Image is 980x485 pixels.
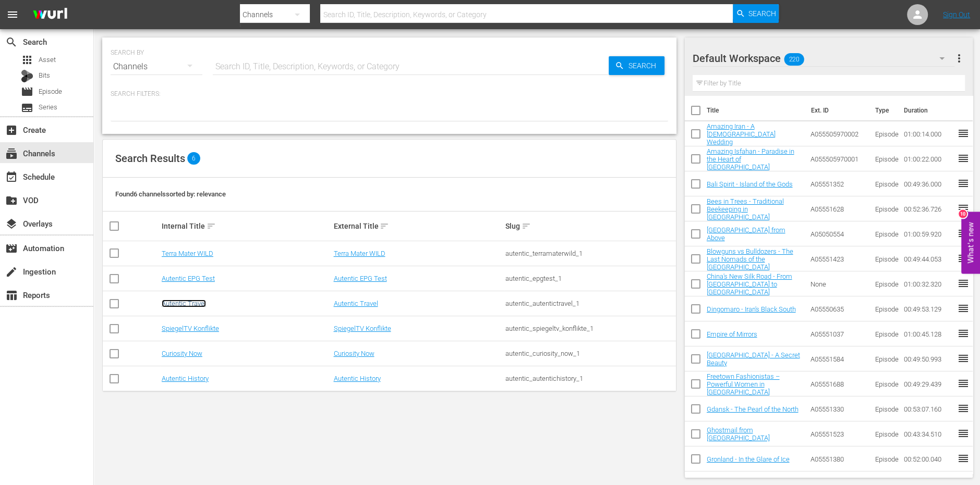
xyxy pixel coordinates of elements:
td: Episode [871,346,900,371]
a: Gronland - In the Glare of Ice [707,455,790,463]
td: 01:00:22.000 [900,146,957,171]
td: A05551380 [806,446,872,471]
td: Episode [871,296,900,321]
div: autentic_epgtest_1 [505,275,674,282]
td: Episode [871,421,900,446]
td: 01:00:59.920 [900,221,957,246]
a: Autentic History [333,375,380,382]
td: Episode [871,246,900,271]
div: Bits [21,70,33,82]
div: autentic_autentictravel_1 [505,300,674,307]
a: Amazing Isfahan - Paradise in the Heart of [GEOGRAPHIC_DATA] [707,147,794,171]
td: A05550635 [806,296,872,321]
td: A05551523 [806,421,872,446]
div: autentic_curiosity_now_1 [505,350,674,357]
button: more_vert [952,46,965,71]
a: Bees in Trees - Traditional Beekeeping in [GEOGRAPHIC_DATA] [707,197,784,221]
td: A055505970001 [806,146,872,171]
a: Blowguns vs Bulldozers - The Last Nomads of the [GEOGRAPHIC_DATA] [707,247,793,271]
td: Episode [871,371,900,396]
span: Found 6 channels sorted by: relevance [115,190,226,198]
td: 00:49:36.000 [900,171,957,196]
span: reorder [957,277,970,290]
span: Channels [5,147,18,160]
a: Curiosity Now [162,350,202,357]
span: reorder [957,352,970,365]
button: Search [609,56,664,75]
td: 00:49:44.053 [900,246,957,271]
td: Episode [871,221,900,246]
img: ans4CAIJ8jUAAAAAAAAAAAAAAAAAAAAAAAAgQb4GAAAAAAAAAAAAAAAAAAAAAAAAJMjXAAAAAAAAAAAAAAAAAAAAAAAAgAT5G... [25,3,75,27]
span: Episode [21,85,33,98]
span: Series [39,102,57,113]
a: Autentic EPG Test [162,275,215,282]
span: Overlays [5,218,18,230]
span: Asset [39,55,56,65]
a: China's New Silk Road - From [GEOGRAPHIC_DATA] to [GEOGRAPHIC_DATA] [707,272,792,296]
td: Episode [871,146,900,171]
th: Ext. ID [805,96,869,125]
th: Title [707,96,805,125]
span: Search Results [115,152,185,165]
span: 220 [784,48,804,70]
a: Freetown Fashionistas – Powerful Women in [GEOGRAPHIC_DATA] [707,372,780,396]
td: 00:52:36.726 [900,196,957,221]
a: Bali Spirit - Island of the Gods [707,180,793,188]
td: A05050554 [806,221,872,246]
span: Asset [21,54,33,66]
td: A05551352 [806,171,872,196]
td: A05551584 [806,346,872,371]
td: Episode [871,196,900,221]
button: Open Feedback Widget [961,212,980,273]
td: A05551423 [806,246,872,271]
a: Amazing Iran - A [DEMOGRAPHIC_DATA] Wedding [707,122,776,146]
button: Search [733,4,779,23]
span: reorder [957,377,970,390]
span: reorder [957,177,970,190]
span: Bits [39,70,50,81]
th: Type [869,96,898,125]
a: Gdansk - The Pearl of the North [707,405,798,413]
td: Episode [871,171,900,196]
p: Search Filters: [111,90,668,98]
span: Ingestion [5,266,18,278]
div: Channels [111,52,202,81]
a: Dingomaro - Iran's Black South [707,305,796,313]
span: reorder [957,402,970,415]
span: reorder [957,427,970,440]
td: 00:49:50.993 [900,346,957,371]
div: autentic_autentichistory_1 [505,375,674,382]
span: reorder [957,452,970,465]
div: 10 [959,209,967,218]
span: VOD [5,194,18,207]
span: 6 [187,152,200,165]
div: External Title [333,220,502,232]
a: Terra Mater WILD [162,250,213,257]
td: Episode [871,121,900,146]
span: sort [380,221,389,231]
a: Sign Out [943,10,970,19]
td: 00:53:07.160 [900,396,957,421]
a: Empire of Mirrors [707,330,757,338]
span: Reports [5,289,18,302]
a: Autentic Travel [333,300,378,307]
a: Autentic EPG Test [333,275,386,282]
td: Episode [871,446,900,471]
a: Autentic History [162,375,209,382]
span: reorder [957,227,970,240]
span: Automation [5,242,18,255]
th: Duration [898,96,960,125]
span: Create [5,124,18,136]
a: [GEOGRAPHIC_DATA] from Above [707,226,785,242]
a: SpiegelTV Konflikte [333,325,391,332]
td: 00:52:00.040 [900,446,957,471]
a: Ghostmail from [GEOGRAPHIC_DATA] [707,426,770,442]
td: A05551330 [806,396,872,421]
a: SpiegelTV Konflikte [162,325,219,332]
a: Terra Mater WILD [333,250,385,257]
a: Autentic Travel [162,300,206,307]
td: None [806,271,872,296]
span: reorder [957,252,970,265]
td: A05551628 [806,196,872,221]
td: 00:49:53.129 [900,296,957,321]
